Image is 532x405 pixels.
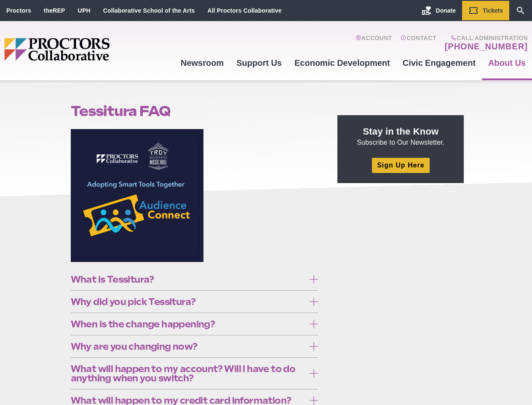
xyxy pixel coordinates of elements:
a: Search [509,1,532,20]
a: theREP [44,7,65,14]
a: Donate [415,1,462,20]
iframe: Advertisement [337,193,464,299]
span: Tickets [483,7,503,14]
p: Subscribe to Our Newsletter. [348,125,454,147]
a: UPH [78,7,91,14]
a: Newsroom [174,51,230,74]
span: Call Administration [442,35,528,41]
a: Proctors [6,7,31,14]
strong: Stay in the Know [363,126,439,137]
a: Collaborative School of the Arts [103,7,195,14]
a: Civic Engagement [396,51,482,74]
img: Proctors logo [4,38,174,61]
a: Tickets [462,1,509,20]
a: Account [356,35,392,51]
h1: Tessitura FAQ [71,103,318,119]
span: When is the change happening? [71,319,305,329]
a: All Proctors Collaborative [207,7,281,14]
span: Why are you changing now? [71,342,305,351]
span: Donate [436,7,456,14]
a: Support Us [230,51,288,74]
span: What will happen to my credit card information? [71,396,305,405]
a: Sign Up Here [372,158,429,173]
span: What will happen to my account? Will I have to do anything when you switch? [71,364,305,383]
a: Economic Development [288,51,396,74]
a: Contact [401,35,436,51]
a: About Us [482,51,532,74]
span: What is Tessitura? [71,275,305,284]
a: [PHONE_NUMBER] [445,41,528,51]
span: Why did you pick Tessitura? [71,297,305,306]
